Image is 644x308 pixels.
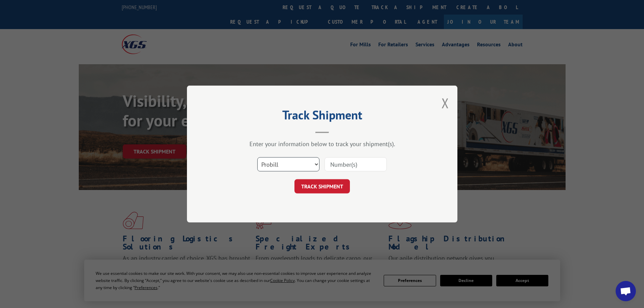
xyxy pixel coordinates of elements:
[294,179,350,193] button: TRACK SHIPMENT
[325,157,387,171] input: Number(s)
[442,94,449,112] button: Close modal
[221,140,424,148] div: Enter your information below to track your shipment(s).
[616,281,636,301] div: Open chat
[221,110,424,123] h2: Track Shipment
